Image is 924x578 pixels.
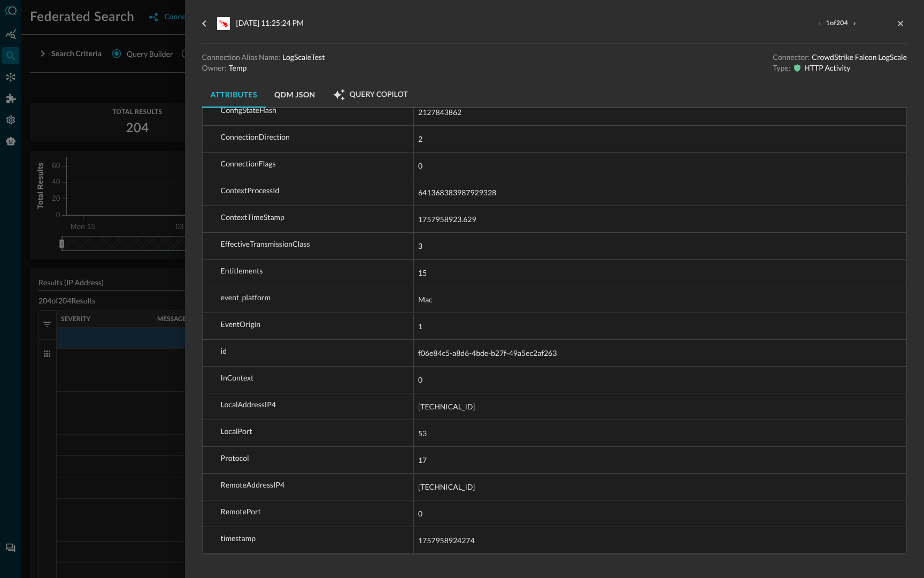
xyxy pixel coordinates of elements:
[221,394,276,415] span: LocalAddressIP4
[418,240,422,253] span: 3
[418,400,475,413] span: [TECHNICAL_ID]
[221,528,256,549] span: timestamp
[221,287,271,308] span: event_platform
[202,63,227,73] p: Owner:
[812,52,907,63] p: CrowdStrike Falcon LogScale
[221,421,252,442] span: LocalPort
[282,52,325,63] p: LogScaleTest
[849,18,860,29] button: next result
[221,340,227,362] span: id
[418,186,496,199] span: 641368383987929328
[221,100,276,121] span: ConfigStateHash
[236,17,304,30] p: [DATE] 11:25:24 PM
[202,82,266,108] button: Attributes
[196,15,213,32] button: go back
[418,267,427,279] span: 15
[221,207,284,228] span: ContextTimeStamp
[221,180,280,201] span: ContextProcessId
[418,293,433,306] span: Mac
[418,534,475,547] span: 1757958924274
[202,52,281,63] p: Connection Alias Name:
[221,447,249,469] span: Protocol
[804,63,850,73] p: HTTP Activity
[773,52,810,63] p: Connector:
[221,126,290,148] span: ConnectionDirection
[350,90,408,100] span: Query Copilot
[418,427,427,440] span: 53
[221,501,261,522] span: RemotePort
[221,314,260,335] span: EventOrigin
[826,19,848,28] span: 1 of 204
[418,106,461,119] span: 2127843862
[418,374,422,386] span: 0
[418,213,476,226] span: 1757958923.629
[418,507,422,520] span: 0
[418,133,422,146] span: 2
[221,474,284,496] span: RemoteAddressIP4
[418,481,475,493] span: [TECHNICAL_ID]
[221,367,254,389] span: InContext
[217,17,230,30] svg: CrowdStrike Falcon LogScale
[221,233,310,255] span: EffectiveTransmissionClass
[773,63,790,73] p: Type:
[894,17,907,30] button: close-drawer
[418,347,557,360] span: f06e84c5-a8d6-4bde-b27f-49a5ec2af263
[221,260,263,282] span: Entitlements
[221,153,276,174] span: ConnectionFlags
[418,320,422,333] span: 1
[229,63,247,73] p: Temp
[418,159,422,172] span: 0
[266,82,324,108] button: QDM JSON
[418,454,427,467] span: 17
